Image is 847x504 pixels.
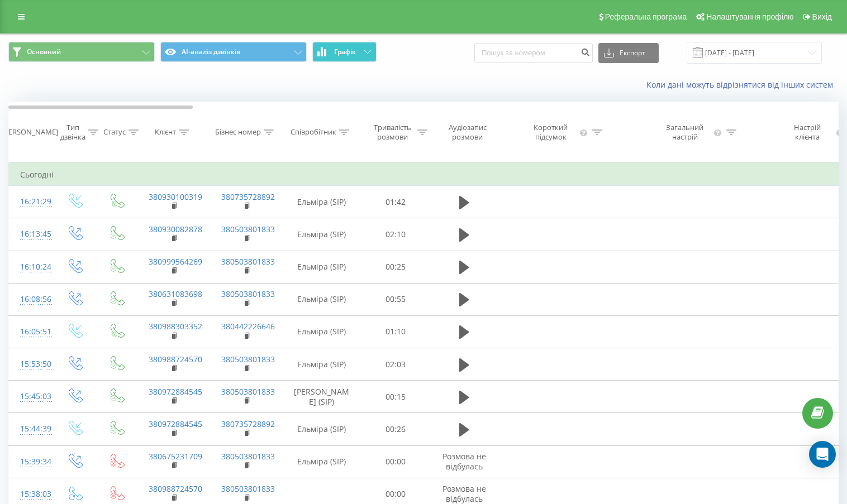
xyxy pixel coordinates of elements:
[361,413,431,445] td: 00:26
[283,283,361,315] td: Ельміра (SIP)
[809,441,836,468] div: Open Intercom Messenger
[221,386,275,397] a: 380503801833
[221,191,275,202] a: 380735728892
[149,483,202,494] a: 380988724570
[812,12,832,21] span: Вихід
[149,451,202,462] a: 380675231709
[149,386,202,397] a: 380972884545
[283,381,361,413] td: [PERSON_NAME] (SIP)
[215,128,261,137] div: Бізнес номер
[646,79,839,90] a: Коли дані можуть відрізнятися вiд інших систем
[361,186,431,218] td: 01:42
[20,451,42,473] div: 15:39:34
[149,419,202,429] a: 380972884545
[20,256,42,278] div: 16:10:24
[60,123,85,142] div: Тип дзвінка
[370,123,415,142] div: Тривалість розмови
[221,451,275,462] a: 380503801833
[103,128,126,137] div: Статус
[8,42,155,62] button: Основний
[524,123,578,142] div: Короткий підсумок
[160,42,307,62] button: AI-аналіз дзвінків
[221,483,275,494] a: 380503801833
[598,43,659,63] button: Експорт
[706,12,793,21] span: Налаштування профілю
[221,289,275,299] a: 380503801833
[2,128,58,137] div: [PERSON_NAME]
[334,48,356,56] span: Графік
[221,321,275,332] a: 380442226646
[283,348,361,381] td: Ельміра (SIP)
[781,123,833,142] div: Настрій клієнта
[149,224,202,234] a: 380930082878
[27,47,61,56] span: Основний
[361,283,431,315] td: 00:55
[283,218,361,251] td: Ельміра (SIP)
[283,315,361,348] td: Ельміра (SIP)
[149,289,202,299] a: 380631083698
[361,445,431,478] td: 00:00
[283,186,361,218] td: Ельміра (SIP)
[149,256,202,267] a: 380999564269
[155,128,176,137] div: Клієнт
[20,223,42,245] div: 16:13:45
[221,354,275,364] a: 380503801833
[20,321,42,343] div: 16:05:51
[361,381,431,413] td: 00:15
[474,43,593,63] input: Пошук за номером
[20,289,42,310] div: 16:08:56
[221,256,275,267] a: 380503801833
[149,354,202,364] a: 380988724570
[440,123,494,142] div: Аудіозапис розмови
[291,128,336,137] div: Співробітник
[658,123,712,142] div: Загальний настрій
[20,191,42,213] div: 16:21:29
[361,348,431,381] td: 02:03
[442,451,486,472] span: Розмова не відбулась
[361,315,431,348] td: 01:10
[442,483,486,504] span: Розмова не відбулась
[361,251,431,283] td: 00:25
[20,418,42,440] div: 15:44:39
[361,218,431,251] td: 02:10
[20,353,42,375] div: 15:53:50
[283,413,361,445] td: Ельміра (SIP)
[149,321,202,332] a: 380988303352
[605,12,687,21] span: Реферальна програма
[221,224,275,234] a: 380503801833
[149,191,202,202] a: 380930100319
[283,445,361,478] td: Ельміра (SIP)
[20,386,42,407] div: 15:45:03
[312,42,377,62] button: Графік
[221,419,275,429] a: 380735728892
[283,251,361,283] td: Ельміра (SIP)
